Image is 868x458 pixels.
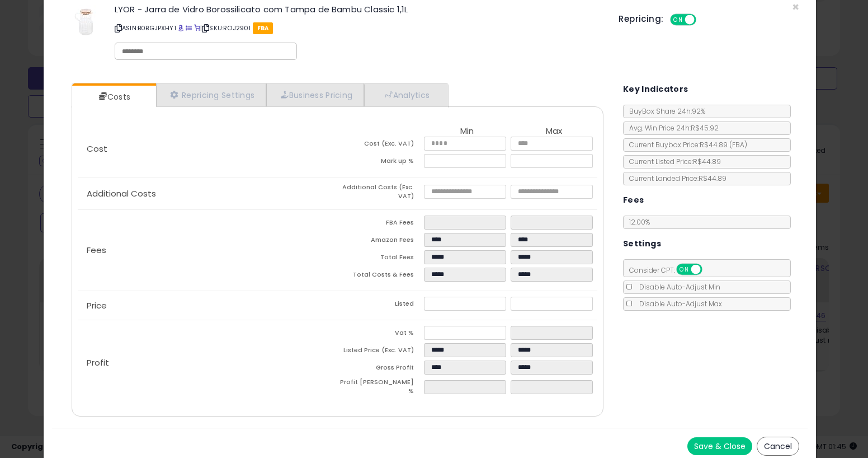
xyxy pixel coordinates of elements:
[78,358,337,367] p: Profit
[624,140,747,149] span: Current Buybox Price:
[624,174,727,183] span: Current Landed Price: R$44.89
[337,343,424,361] td: Listed Price (Exc. VAT)
[72,86,155,108] a: Costs
[729,140,747,149] span: ( FBA )
[337,250,424,268] td: Total Fees
[364,83,447,106] a: Analytics
[337,361,424,378] td: Gross Profit
[623,237,661,251] h5: Settings
[677,265,691,274] span: ON
[700,140,747,149] span: R$44.89
[69,5,102,39] img: 31lHZ6qCPiL._SL60_.jpg
[695,15,713,25] span: OFF
[337,154,424,171] td: Mark up %
[115,5,602,13] h3: LYOR - Jarra de Vidro Borossilicato com Tampa de Bambu Classic 1,1L
[194,24,200,32] a: Your listing only
[619,15,663,24] h5: Repricing:
[624,106,705,116] span: BuyBox Share 24h: 92%
[115,19,602,37] p: ASIN: B0BGJPXHY1 | SKU: ROJ2901
[629,217,650,227] span: 12.00 %
[337,297,424,314] td: Listed
[337,233,424,250] td: Amazon Fees
[337,216,424,233] td: FBA Fees
[757,437,799,456] button: Cancel
[623,193,644,207] h5: Fees
[424,127,511,137] th: Min
[78,189,337,198] p: Additional Costs
[266,83,364,106] a: Business Pricing
[624,123,719,133] span: Avg. Win Price 24h: R$45.92
[700,265,718,274] span: OFF
[337,183,424,204] td: Additional Costs (Exc. VAT)
[78,301,337,310] p: Price
[687,437,752,455] button: Save & Close
[186,24,192,32] a: All offer listings
[253,22,273,34] span: FBA
[634,299,722,309] span: Disable Auto-Adjust Max
[337,326,424,343] td: Vat %
[337,268,424,285] td: Total Costs & Fees
[624,157,721,166] span: Current Listed Price: R$44.89
[623,82,688,96] h5: Key Indicators
[672,15,686,25] span: ON
[624,265,717,275] span: Consider CPT:
[337,378,424,399] td: Profit [PERSON_NAME] %
[634,282,720,292] span: Disable Auto-Adjust Min
[337,137,424,154] td: Cost (Exc. VAT)
[511,127,597,137] th: Max
[178,24,184,32] a: BuyBox page
[78,144,337,153] p: Cost
[78,246,337,255] p: Fees
[156,83,267,106] a: Repricing Settings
